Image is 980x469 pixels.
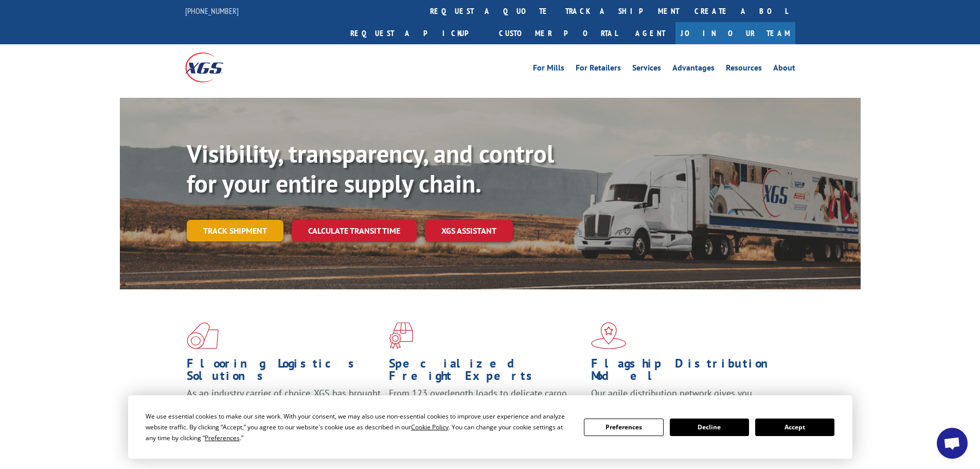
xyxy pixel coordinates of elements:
button: Accept [755,419,834,436]
a: Advantages [672,64,715,75]
a: Join Our Team [675,22,795,44]
a: For Retailers [576,64,621,75]
button: Decline [670,419,749,436]
p: From 123 overlength loads to delicate cargo, our experienced staff knows the best way to move you... [389,387,583,433]
button: Preferences [584,419,663,436]
b: Visibility, transparency, and control for your entire supply chain. [187,137,554,199]
span: Our agile distribution network gives you nationwide inventory management on demand. [591,387,780,411]
h1: Specialized Freight Experts [389,357,583,387]
a: XGS ASSISTANT [425,220,513,242]
img: xgs-icon-total-supply-chain-intelligence-red [187,322,219,349]
a: [PHONE_NUMBER] [185,6,239,16]
div: Cookie Consent Prompt [128,395,852,459]
a: Calculate transit time [292,220,417,242]
img: xgs-icon-focused-on-flooring-red [389,322,413,349]
a: For Mills [533,64,564,75]
a: Customer Portal [491,22,625,44]
h1: Flooring Logistics Solutions [187,357,381,387]
a: Request a pickup [343,22,491,44]
h1: Flagship Distribution Model [591,357,786,387]
div: We use essential cookies to make our site work. With your consent, we may also use non-essential ... [146,411,572,443]
a: Resources [726,64,762,75]
a: Track shipment [187,220,283,241]
span: As an industry carrier of choice, XGS has brought innovation and dedication to flooring logistics... [187,387,381,424]
a: Open chat [937,428,968,459]
span: Cookie Policy [411,423,449,431]
a: Services [632,64,661,75]
a: Agent [625,22,675,44]
span: Preferences [205,433,240,442]
a: About [773,64,795,75]
img: xgs-icon-flagship-distribution-model-red [591,322,627,349]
